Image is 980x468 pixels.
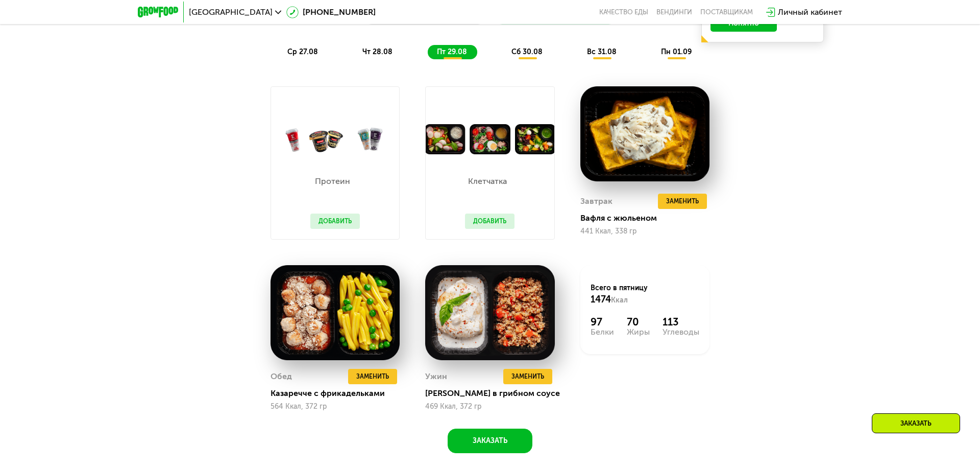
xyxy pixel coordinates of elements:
[271,369,292,384] div: Обед
[778,6,842,18] div: Личный кабинет
[663,328,699,336] div: Углеводы
[663,316,699,328] div: 113
[356,371,389,382] span: Заменить
[511,371,544,382] span: Заменить
[425,403,554,411] div: 469 Ккал, 372 гр
[286,6,376,18] a: [PHONE_NUMBER]
[287,48,318,56] span: ср 27.08
[271,388,408,399] div: Казаречче с фрикадельками
[591,316,614,328] div: 97
[271,403,400,411] div: 564 Ккал, 372 гр
[503,369,552,384] button: Заменить
[362,48,393,56] span: чт 28.08
[348,369,397,384] button: Заменить
[310,177,355,185] p: Протеин
[310,214,360,229] button: Добавить
[511,48,543,56] span: сб 30.08
[580,194,612,209] div: Завтрак
[437,48,467,56] span: пт 29.08
[580,227,709,236] div: 441 Ккал, 338 гр
[425,369,447,384] div: Ужин
[591,294,611,305] span: 1474
[666,196,699,206] span: Заменить
[627,316,650,328] div: 70
[591,283,699,306] div: Всего в пятницу
[425,388,562,399] div: [PERSON_NAME] в грибном соусе
[465,177,509,185] p: Клетчатка
[700,8,753,16] div: поставщикам
[591,328,614,336] div: Белки
[661,48,692,56] span: пн 01.09
[448,429,532,453] button: Заказать
[580,213,718,223] div: Вафля с жюльеном
[189,8,273,16] span: [GEOGRAPHIC_DATA]
[658,194,707,209] button: Заменить
[587,48,617,56] span: вс 31.08
[465,214,514,229] button: Добавить
[627,328,650,336] div: Жиры
[599,8,648,16] a: Качество еды
[611,296,628,305] span: Ккал
[656,8,692,16] a: Вендинги
[872,413,960,433] div: Заказать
